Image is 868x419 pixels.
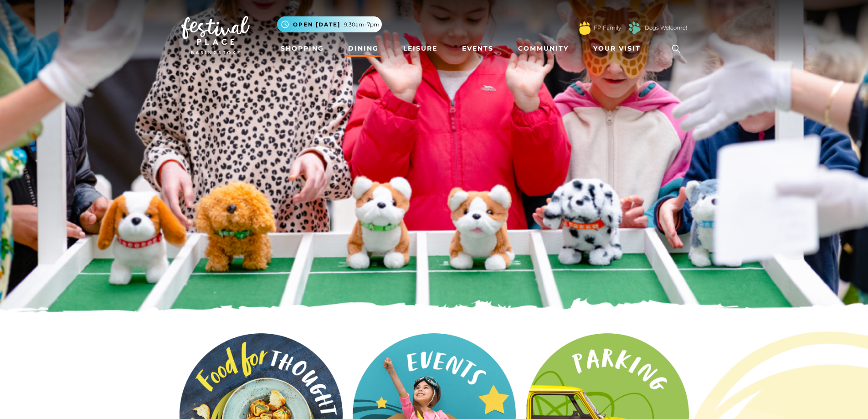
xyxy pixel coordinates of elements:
a: Community [514,40,572,57]
a: Your Visit [590,40,649,57]
a: Events [458,40,497,57]
button: Open [DATE] 9.30am-7pm [277,16,382,32]
a: Dining [344,40,382,57]
a: Leisure [400,40,441,57]
img: Festival Place Logo [181,16,250,54]
a: FP Family [594,24,621,32]
a: Dogs Welcome! [645,24,687,32]
span: Open [DATE] [293,21,340,29]
span: 9.30am-7pm [344,21,380,29]
a: Shopping [277,40,328,57]
span: Your Visit [593,44,641,53]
